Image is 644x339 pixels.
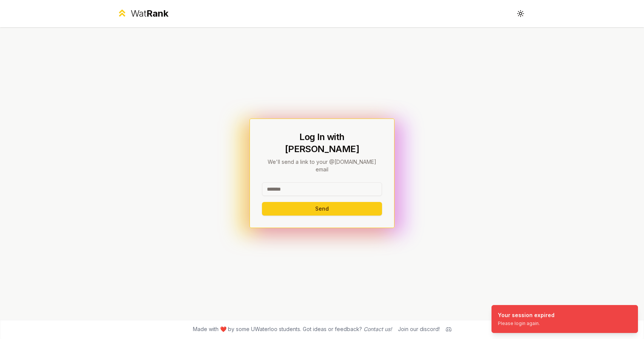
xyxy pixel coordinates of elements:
[262,202,382,216] button: Send
[498,311,555,319] div: Your session expired
[131,8,168,20] div: Wat
[364,326,392,332] a: Contact us!
[498,321,555,327] div: Please login again.
[262,158,382,173] p: We'll send a link to your @[DOMAIN_NAME] email
[146,8,168,19] span: Rank
[193,325,392,333] span: Made with ❤️ by some UWaterloo students. Got ideas or feedback?
[262,131,382,155] h1: Log In with [PERSON_NAME]
[117,8,168,20] a: WatRank
[398,325,440,333] div: Join our discord!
